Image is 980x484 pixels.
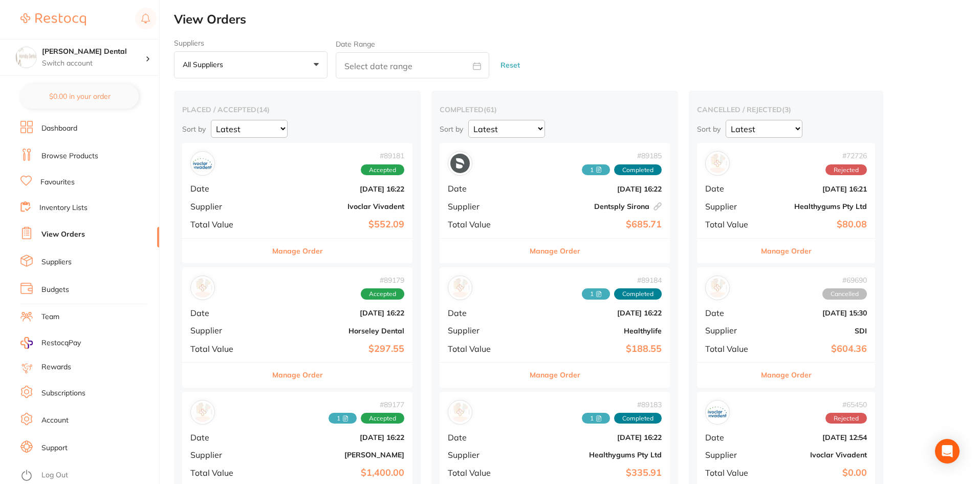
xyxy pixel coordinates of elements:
[705,344,756,353] span: Total Value
[765,185,867,193] b: [DATE] 16:21
[448,184,516,193] span: Date
[40,177,75,187] a: Favourites
[497,52,523,79] button: Reset
[525,451,662,459] b: Healthygums Pty Ltd
[41,229,85,240] a: View Orders
[705,220,756,229] span: Total Value
[761,239,812,263] button: Manage Order
[525,327,662,335] b: Healthylife
[20,13,86,26] img: Restocq Logo
[183,60,227,69] p: All suppliers
[267,468,404,478] b: $1,400.00
[39,203,88,213] a: Inventory Lists
[41,415,69,426] a: Account
[525,468,662,478] b: $335.91
[272,239,323,263] button: Manage Order
[20,337,33,349] img: RestocqPay
[614,288,662,300] span: Completed
[582,152,662,160] span: # 89185
[448,220,516,229] span: Total Value
[267,309,404,317] b: [DATE] 16:22
[41,123,77,134] a: Dashboard
[267,451,404,459] b: [PERSON_NAME]
[525,309,662,317] b: [DATE] 16:22
[440,124,463,134] p: Sort by
[190,220,259,229] span: Total Value
[190,468,259,477] span: Total Value
[450,403,470,422] img: Healthygums Pty Ltd
[448,326,516,335] span: Supplier
[41,443,68,453] a: Support
[822,276,867,284] span: # 69690
[705,184,756,193] span: Date
[41,312,59,322] a: Team
[336,52,489,78] input: Select date range
[41,151,98,161] a: Browse Products
[193,403,212,422] img: Henry Schein Halas
[705,202,756,211] span: Supplier
[450,278,470,298] img: Healthylife
[41,338,81,348] span: RestocqPay
[190,184,259,193] span: Date
[825,413,867,424] span: Rejected
[336,40,375,48] label: Date Range
[705,326,756,335] span: Supplier
[614,413,662,424] span: Completed
[708,154,727,173] img: Healthygums Pty Ltd
[448,308,516,318] span: Date
[825,164,867,176] span: Rejected
[825,401,867,409] span: # 65450
[525,433,662,441] b: [DATE] 16:22
[41,388,85,398] a: Subscriptions
[190,308,259,318] span: Date
[525,185,662,193] b: [DATE] 16:22
[448,202,516,211] span: Supplier
[267,327,404,335] b: Horseley Dental
[582,164,610,176] span: Received
[765,327,867,335] b: SDI
[708,278,727,298] img: SDI
[41,470,68,480] a: Log Out
[193,154,212,173] img: Ivoclar Vivadent
[361,413,404,424] span: Accepted
[822,288,867,300] span: Cancelled
[765,451,867,459] b: Ivoclar Vivadent
[16,47,36,68] img: Hornsby Dental
[361,164,404,176] span: Accepted
[765,219,867,230] b: $80.08
[448,468,516,477] span: Total Value
[193,278,212,298] img: Horseley Dental
[361,152,404,160] span: # 89181
[20,8,86,31] a: Restocq Logo
[329,401,404,409] span: # 89177
[825,152,867,160] span: # 72726
[267,202,404,211] b: Ivoclar Vivadent
[190,433,259,442] span: Date
[697,105,875,114] h2: cancelled / rejected ( 3 )
[267,344,404,354] b: $297.55
[705,468,756,477] span: Total Value
[525,219,662,230] b: $685.71
[935,439,960,464] div: Open Intercom Messenger
[20,337,81,349] a: RestocqPay
[705,308,756,318] span: Date
[42,58,145,69] p: Switch account
[20,84,139,109] button: $0.00 in your order
[705,450,756,459] span: Supplier
[190,326,259,335] span: Supplier
[182,105,412,114] h2: placed / accepted ( 14 )
[765,202,867,211] b: Healthygums Pty Ltd
[361,276,404,284] span: # 89179
[41,257,72,267] a: Suppliers
[705,433,756,442] span: Date
[174,39,328,47] label: Suppliers
[182,267,412,388] div: Horseley Dental#89179AcceptedDate[DATE] 16:22SupplierHorseley DentalTotal Value$297.55Manage Order
[697,124,721,134] p: Sort by
[614,164,662,176] span: Completed
[182,124,206,134] p: Sort by
[530,363,580,387] button: Manage Order
[190,344,259,353] span: Total Value
[582,288,610,300] span: Received
[182,143,412,263] div: Ivoclar Vivadent#89181AcceptedDate[DATE] 16:22SupplierIvoclar VivadentTotal Value$552.09Manage Order
[41,362,71,372] a: Rewards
